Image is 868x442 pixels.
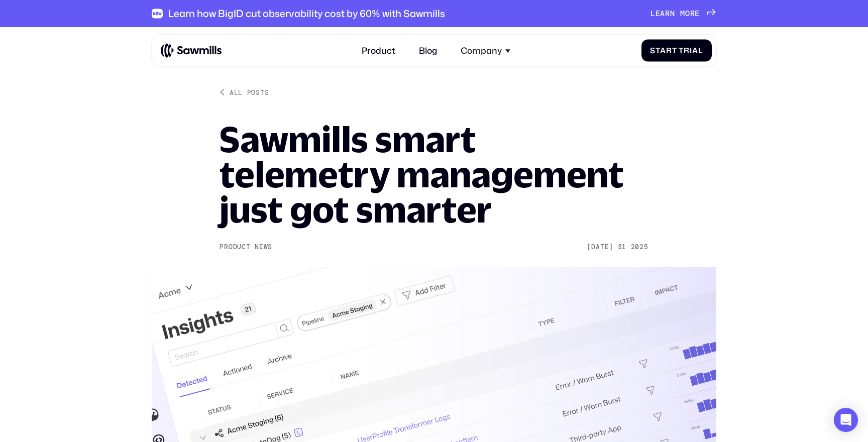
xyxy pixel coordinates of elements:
[220,88,269,96] a: All posts
[461,45,502,56] div: Company
[230,88,269,96] div: All posts
[650,9,700,18] div: Learn more
[618,243,626,251] div: 31
[650,46,703,55] div: Start Trial
[834,408,858,432] div: Open Intercom Messenger
[641,40,712,62] a: Start Trial
[587,243,613,251] div: [DATE]
[650,9,716,18] a: Learn more
[355,39,401,62] a: Product
[220,122,648,227] h1: Sawmills smart telemetry management just got smarter
[168,8,445,19] div: Learn how BigID cut observability cost by 60% with Sawmills
[412,39,444,62] a: Blog
[631,243,648,251] div: 2025
[220,243,272,251] div: Product News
